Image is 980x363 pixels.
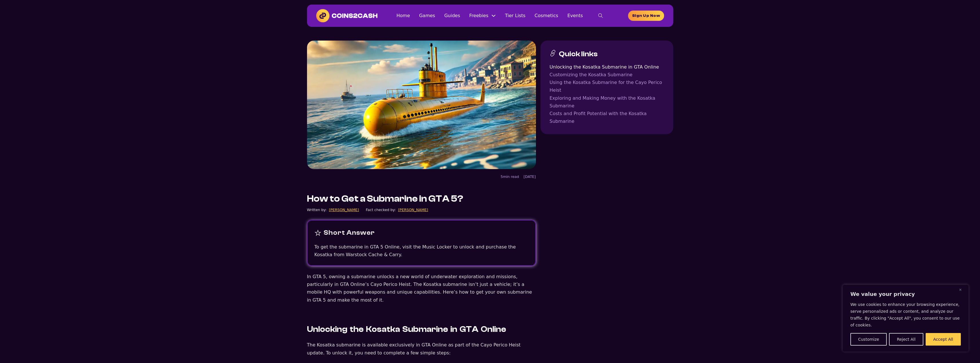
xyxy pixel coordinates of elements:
div: Written by: [307,207,327,213]
button: Reject All [889,333,923,346]
div: 5min read [501,174,519,180]
a: Customizing the Kosatka Submarine [550,71,664,79]
a: Guides [444,12,460,19]
a: Home [396,12,410,19]
div: Short Answer [324,227,375,238]
a: [PERSON_NAME] [329,207,359,213]
a: Using the Kosatka Submarine for the Cayo Perico Heist [550,79,664,94]
a: Freebies [469,12,488,19]
img: Submarine in GTA 5 [307,41,536,169]
button: toggle search [592,10,609,21]
img: Coins2Cash Logo [316,9,378,22]
a: [PERSON_NAME] [398,207,428,213]
a: Unlocking the Kosatka Submarine in GTA Online [550,63,664,71]
a: homepage [628,11,664,21]
button: Freebies Sub menu [491,13,496,18]
a: Events [567,12,583,19]
nav: Table of contents [550,63,664,125]
div: [DATE] [524,174,536,180]
button: Customize [850,333,887,346]
a: Exploring and Making Money with the Kosatka Submarine [550,94,664,110]
p: We use cookies to enhance your browsing experience, serve personalized ads or content, and analyz... [850,301,961,328]
p: We value your privacy [850,291,961,298]
a: Cosmetics [534,12,558,19]
h1: How to Get a Submarine in GTA 5? [307,193,463,204]
span: In GTA 5, owning a submarine unlocks a new world of underwater exploration and missions, particul... [307,274,532,303]
button: Accept All [926,333,961,346]
button: Close [959,286,966,293]
div: Fact checked by: [366,207,396,213]
h3: Quick links [559,50,598,59]
div: We value your privacy [843,285,969,352]
h2: Unlocking the Kosatka Submarine in GTA Online [307,324,536,334]
p: The Kosatka submarine is available exclusively in GTA Online as part of the Cayo Perico Heist upd... [307,341,536,356]
a: Games [419,12,435,19]
span: To get the submarine in GTA 5 Online, visit the Music Locker to unlock and purchase the Kosatka f... [314,244,516,257]
img: Close [959,288,962,291]
a: Tier Lists [505,12,526,19]
a: Costs and Profit Potential with the Kosatka Submarine [550,110,664,125]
